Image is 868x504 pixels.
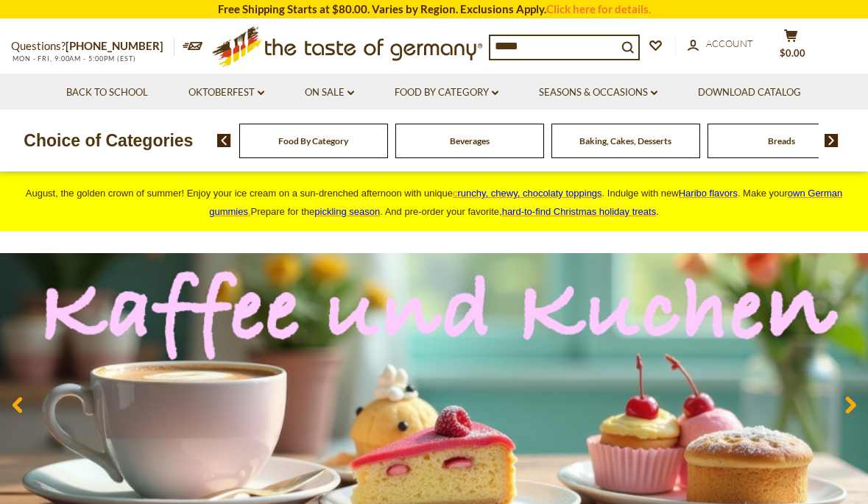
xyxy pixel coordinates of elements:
span: August, the golden crown of summer! Enjoy your ice cream on a sun-drenched afternoon with unique ... [26,188,842,217]
a: Food By Category [278,135,348,146]
a: pickling season [314,206,380,217]
a: hard-to-find Christmas holiday treats [502,206,657,217]
a: Account [688,36,753,52]
a: Download Catalog [698,85,801,101]
a: Breads [768,135,795,146]
a: Food By Category [395,85,498,101]
a: Click here for details. [546,2,651,15]
span: $0.00 [780,47,805,59]
a: [PHONE_NUMBER] [66,39,163,52]
a: Oktoberfest [188,85,264,101]
img: next arrow [825,134,839,147]
a: Baking, Cakes, Desserts [579,135,671,146]
span: MON - FRI, 9:00AM - 5:00PM (EST) [11,54,136,63]
a: On Sale [305,85,354,101]
button: $0.00 [769,29,813,65]
a: Beverages [450,135,490,146]
a: crunchy, chewy, chocolaty toppings [453,188,602,199]
a: Back to School [66,85,148,101]
a: Haribo flavors [679,188,738,199]
span: Account [706,38,753,49]
img: previous arrow [217,134,231,147]
p: Questions? [11,37,174,56]
span: runchy, chewy, chocolaty toppings [458,188,602,199]
a: Seasons & Occasions [539,85,657,101]
span: . [502,206,659,217]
